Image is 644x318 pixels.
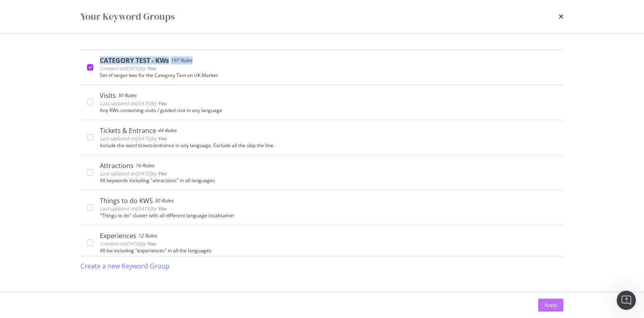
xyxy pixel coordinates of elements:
b: You [158,100,167,107]
div: 16 Rules [135,162,154,170]
div: "Things to do" cluster with all different language localisation [100,213,557,218]
div: CATEGORY TEST - KWs [100,56,169,64]
span: Last updated on [DATE] by [100,205,167,212]
b: You [147,240,156,247]
b: You [158,205,167,212]
div: Set of target kws for the Category Test on UK Market [100,73,557,78]
div: Include the word tickets/entrance in any language. Exclude all the skip the line. [100,143,557,148]
div: All keywords including "attractions" in all languages [100,178,557,183]
div: 44 Rules [158,127,177,135]
div: 30 Rules [155,197,173,205]
button: Apply [538,299,563,312]
div: Apply [545,301,557,308]
iframe: Intercom live chat [617,291,636,310]
span: Created on [DATE] by [100,65,156,72]
div: 197 Rules [171,56,192,64]
div: 30 Rules [118,91,136,100]
b: You [147,65,156,72]
div: Your Keyword Groups [80,10,175,23]
div: Create a new Keyword Group [80,262,169,271]
b: You [158,170,167,177]
span: Last updated on [DATE] by [100,170,167,177]
span: Created on [DATE] by [100,240,156,247]
div: Experiences [100,232,136,240]
div: Things to do KWS [100,197,153,205]
span: Last updated on [DATE] by [100,100,167,107]
b: You [158,135,167,142]
div: Attractions [100,162,134,170]
button: Create a new Keyword Group [80,256,169,276]
div: All kw including "experiences" in all the languages [100,248,557,254]
div: Tickets & Entrance [100,127,156,135]
div: times [559,10,563,23]
div: Any KWs containing visits / guided visit in any language [100,108,557,113]
div: Visits [100,91,116,100]
span: Last updated on [DATE] by [100,135,167,142]
div: 12 Rules [138,232,157,240]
